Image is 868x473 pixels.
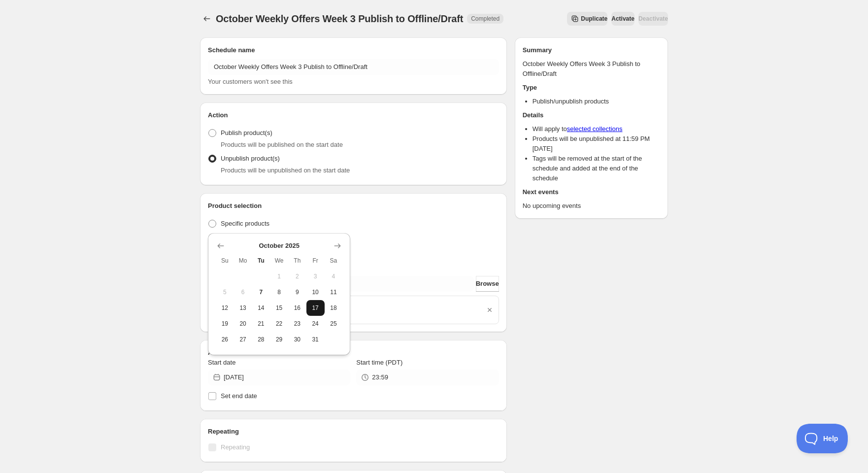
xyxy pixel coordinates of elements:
[216,284,234,300] button: Sunday October 5 2025
[208,78,293,85] span: Your customers won't see this
[270,269,288,284] button: Wednesday October 1 2025
[306,316,325,332] button: Friday October 24 2025
[288,316,306,332] button: Thursday October 23 2025
[220,320,230,328] span: 19
[329,288,339,296] span: 11
[221,141,343,148] span: Products will be published on the start date
[221,220,269,227] span: Specific products
[208,201,499,211] h2: Product selection
[274,257,284,265] span: We
[234,253,252,269] th: Monday
[234,316,252,332] button: Monday October 20 2025
[221,392,257,400] span: Set end date
[288,269,306,284] button: Thursday October 2 2025
[567,125,623,133] a: selected collections
[220,336,230,343] span: 26
[238,336,248,343] span: 27
[288,253,306,269] th: Thursday
[214,239,228,253] button: Show previous month, September 2025
[270,332,288,347] button: Wednesday October 29 2025
[611,15,634,23] span: Activate
[252,300,270,316] button: Tuesday October 14 2025
[240,305,477,315] a: Weekly Offers Week 3
[310,320,321,328] span: 24
[274,304,284,312] span: 15
[252,284,270,300] button: Today Tuesday October 7 2025
[306,332,325,347] button: Friday October 31 2025
[220,304,230,312] span: 12
[523,59,660,79] p: October Weekly Offers Week 3 Publish to Offline/Draft
[220,257,230,265] span: Su
[329,272,339,280] span: 4
[234,300,252,316] button: Monday October 13 2025
[252,253,270,269] th: Tuesday
[216,13,463,24] span: October Weekly Offers Week 3 Publish to Offline/Draft
[274,320,284,328] span: 22
[310,272,321,280] span: 3
[471,15,500,23] span: Completed
[252,332,270,347] button: Tuesday October 28 2025
[292,336,302,343] span: 30
[567,12,607,26] button: Secondary action label
[325,284,343,300] button: Saturday October 11 2025
[329,320,339,328] span: 25
[270,300,288,316] button: Wednesday October 15 2025
[476,279,499,289] span: Browse
[238,257,248,265] span: Mo
[208,45,499,55] h2: Schedule name
[221,443,250,451] span: Repeating
[216,300,234,316] button: Sunday October 12 2025
[238,288,248,296] span: 6
[221,155,280,162] span: Unpublish product(s)
[208,110,499,120] h2: Action
[325,269,343,284] button: Saturday October 4 2025
[274,336,284,343] span: 29
[216,253,234,269] th: Sunday
[533,97,660,106] li: Publish/unpublish products
[331,239,344,253] button: Show next month, November 2025
[533,154,660,183] li: Tags will be removed at the start of the schedule and added at the end of the schedule
[208,359,235,366] span: Start date
[234,284,252,300] button: Monday October 6 2025
[523,110,660,120] h2: Details
[329,304,339,312] span: 18
[274,272,284,280] span: 1
[292,272,302,280] span: 2
[221,129,272,136] span: Publish product(s)
[208,427,499,437] h2: Repeating
[356,359,402,366] span: Start time (PDT)
[523,45,660,55] h2: Summary
[292,257,302,265] span: Th
[216,332,234,347] button: Sunday October 26 2025
[306,269,325,284] button: Friday October 3 2025
[270,316,288,332] button: Wednesday October 22 2025
[200,12,214,26] button: Schedules
[256,336,267,343] span: 28
[306,300,325,316] button: Friday October 17 2025
[306,253,325,269] th: Friday
[270,253,288,269] th: Wednesday
[216,316,234,332] button: Sunday October 19 2025
[288,300,306,316] button: Thursday October 16 2025
[306,284,325,300] button: Friday October 10 2025
[325,253,343,269] th: Saturday
[325,316,343,332] button: Saturday October 25 2025
[310,336,321,343] span: 31
[797,424,848,453] iframe: Toggle Customer Support
[329,257,339,265] span: Sa
[325,300,343,316] button: Saturday October 18 2025
[238,320,248,328] span: 20
[288,332,306,347] button: Thursday October 30 2025
[310,257,321,265] span: Fr
[523,187,660,197] h2: Next events
[221,167,350,174] span: Products will be unpublished on the start date
[256,320,267,328] span: 21
[234,332,252,347] button: Monday October 27 2025
[292,320,302,328] span: 23
[252,316,270,332] button: Tuesday October 21 2025
[256,304,267,312] span: 14
[523,201,660,211] p: No upcoming events
[310,288,321,296] span: 10
[533,134,660,154] li: Products will be unpublished at 11:59 PM [DATE]
[581,15,607,23] span: Duplicate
